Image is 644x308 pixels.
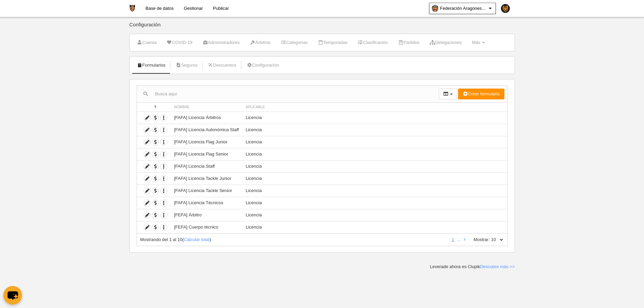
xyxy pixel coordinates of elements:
[480,264,515,269] a: Descubre más >>
[458,89,504,99] button: Crear formulario
[430,264,515,270] div: Leverade ahora es Clupik
[394,38,423,48] a: Partidos
[129,22,515,34] div: Configuración
[242,124,507,136] td: Licencia
[171,136,242,148] td: [FAFA] Licencia Flag Junior
[242,197,507,209] td: Licencia
[429,3,496,14] a: Federación Aragonesa de Fútbol Americano
[426,38,466,48] a: Delegaciones
[242,221,507,233] td: Licencia
[472,40,480,45] span: Más
[172,60,201,70] a: Seguros
[163,38,196,48] a: COVID-19
[501,4,510,13] img: PaK018JKw3ps.30x30.jpg
[129,4,135,12] img: Federación Aragonesa de Fútbol Americano
[140,237,183,242] span: Mostrando del 1 al 10
[171,197,242,209] td: [FAFA] Licencia Técnicos
[440,5,487,12] span: Federación Aragonesa de Fútbol Americano
[171,172,242,185] td: [FAFA] Licencia Tackle Junior
[242,136,507,148] td: Licencia
[171,209,242,221] td: [FEFA] Árbitro
[242,160,507,172] td: Licencia
[246,105,265,109] span: Aplicable
[171,124,242,136] td: [FAFA] Licencia Autonómica Staff
[457,237,461,243] li: …
[246,38,274,48] a: Árbitros
[133,38,160,48] a: Cuenta
[242,185,507,197] td: Licencia
[277,38,311,48] a: Categorías
[467,237,490,243] label: Mostrar:
[242,209,507,221] td: Licencia
[140,237,447,243] div: ( )
[314,38,351,48] a: Temporadas
[171,148,242,160] td: [FAFA] Licencia Flag Senior
[354,38,391,48] a: Clasificación
[171,112,242,124] td: [FAFA] Licencia Árbitros
[171,160,242,172] td: [FAFA] Licencia Staff
[184,237,210,242] a: Calcular total
[133,60,169,70] a: Formularios
[204,60,240,70] a: Descuentos
[174,105,190,109] span: Nombre
[3,286,22,305] button: chat-button
[242,112,507,124] td: Licencia
[137,89,439,99] input: Busca aquí
[242,172,507,185] td: Licencia
[450,237,455,242] a: 1
[171,185,242,197] td: [FAFA] Licencia Tackle Senior
[243,60,283,70] a: Configuración
[432,5,438,12] img: OaoNTByBP46k.30x30.jpg
[242,148,507,160] td: Licencia
[199,38,243,48] a: Administradores
[468,38,488,48] a: Más
[171,221,242,233] td: [FEFA] Cuerpo técnico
